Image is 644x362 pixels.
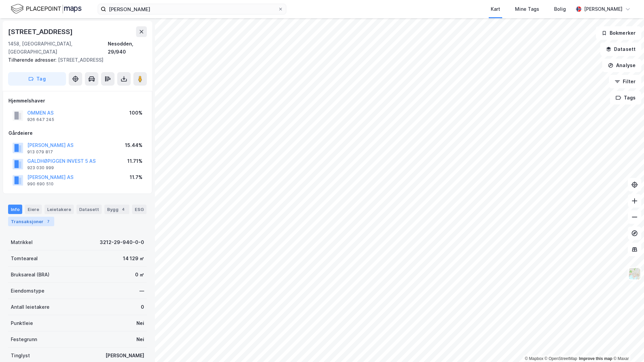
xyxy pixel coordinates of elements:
[610,330,644,362] div: Kontrollprogram for chat
[135,271,144,279] div: 0 ㎡
[11,287,44,295] div: Eiendomstype
[11,238,33,246] div: Matrikkel
[27,149,53,155] div: 913 079 817
[141,303,144,311] div: 0
[525,356,543,361] a: Mapbox
[125,141,142,149] div: 15.44%
[8,40,108,56] div: 1458, [GEOGRAPHIC_DATA], [GEOGRAPHIC_DATA]
[25,205,42,214] div: Eiere
[11,352,30,360] div: Tinglyst
[44,205,74,214] div: Leietakere
[584,5,622,13] div: [PERSON_NAME]
[609,75,641,88] button: Filter
[11,335,37,343] div: Festegrunn
[11,3,82,15] img: logo.f888ab2527a4732fd821a326f86c7f29.svg
[11,254,38,263] div: Tomteareal
[130,173,142,181] div: 11.7%
[108,40,147,56] div: Nesodden, 29/940
[8,205,22,214] div: Info
[628,267,641,280] img: Z
[8,217,54,226] div: Transaksjoner
[100,238,144,246] div: 3212-29-940-0-0
[27,165,54,171] div: 923 030 999
[610,330,644,362] iframe: Chat Widget
[120,206,127,213] div: 4
[8,72,66,86] button: Tag
[27,181,54,187] div: 990 690 510
[596,26,641,40] button: Bokmerker
[132,205,147,214] div: ESG
[106,4,278,14] input: Søk på adresse, matrikkel, gårdeiere, leietakere eller personer
[136,335,144,343] div: Nei
[554,5,566,13] div: Bolig
[8,97,147,105] div: Hjemmelshaver
[8,129,147,137] div: Gårdeiere
[515,5,539,13] div: Mine Tags
[579,356,612,361] a: Improve this map
[8,26,74,37] div: [STREET_ADDRESS]
[105,352,144,360] div: [PERSON_NAME]
[136,319,144,327] div: Nei
[45,218,52,225] div: 7
[491,5,500,13] div: Kart
[8,56,141,64] div: [STREET_ADDRESS]
[11,319,33,327] div: Punktleie
[129,109,142,117] div: 100%
[545,356,577,361] a: OpenStreetMap
[8,57,58,63] span: Tilhørende adresser:
[123,254,144,263] div: 14 129 ㎡
[11,303,50,311] div: Antall leietakere
[76,205,102,214] div: Datasett
[602,59,641,72] button: Analyse
[104,205,129,214] div: Bygg
[27,117,54,122] div: 926 647 245
[139,287,144,295] div: —
[127,157,142,165] div: 11.71%
[11,271,50,279] div: Bruksareal (BRA)
[610,91,641,104] button: Tags
[600,42,641,56] button: Datasett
